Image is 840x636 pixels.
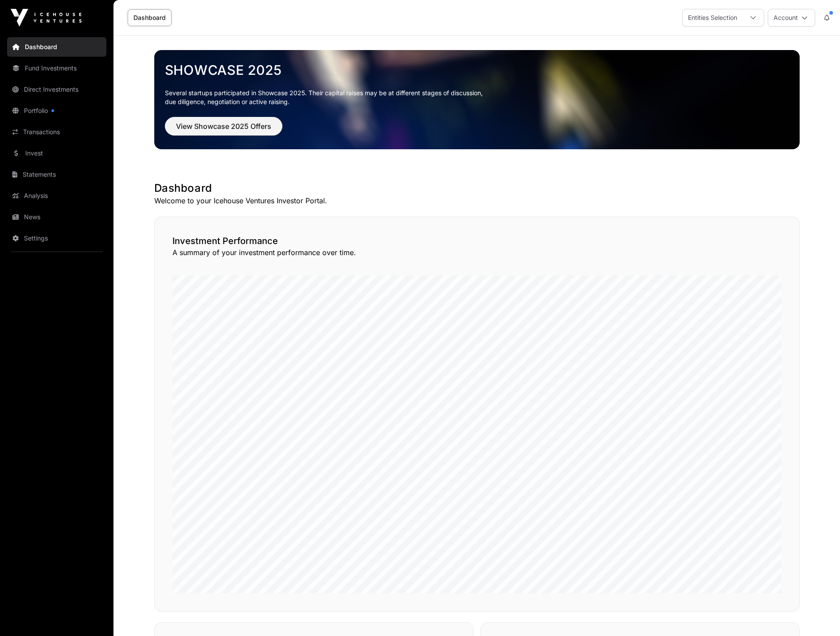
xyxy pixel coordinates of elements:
[176,121,271,132] span: View Showcase 2025 Offers
[165,89,789,106] p: Several startups participated in Showcase 2025. Their capital raises may be at different stages o...
[165,117,282,136] button: View Showcase 2025 Offers
[154,181,800,195] h1: Dashboard
[7,37,106,57] a: Dashboard
[7,80,106,99] a: Direct Investments
[172,235,781,247] h2: Investment Performance
[165,62,789,78] a: Showcase 2025
[683,9,742,26] div: Entities Selection
[128,9,172,26] a: Dashboard
[7,165,106,184] a: Statements
[7,143,106,163] a: Invest
[7,101,106,120] a: Portfolio
[7,207,106,227] a: News
[7,229,106,248] a: Settings
[154,195,800,206] p: Welcome to your Icehouse Ventures Investor Portal.
[7,122,106,142] a: Transactions
[172,247,781,258] p: A summary of your investment performance over time.
[7,58,106,78] a: Fund Investments
[165,126,282,135] a: View Showcase 2025 Offers
[11,9,82,27] img: Icehouse Ventures Logo
[154,50,800,149] img: Showcase 2025
[768,9,815,27] button: Account
[7,186,106,206] a: Analysis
